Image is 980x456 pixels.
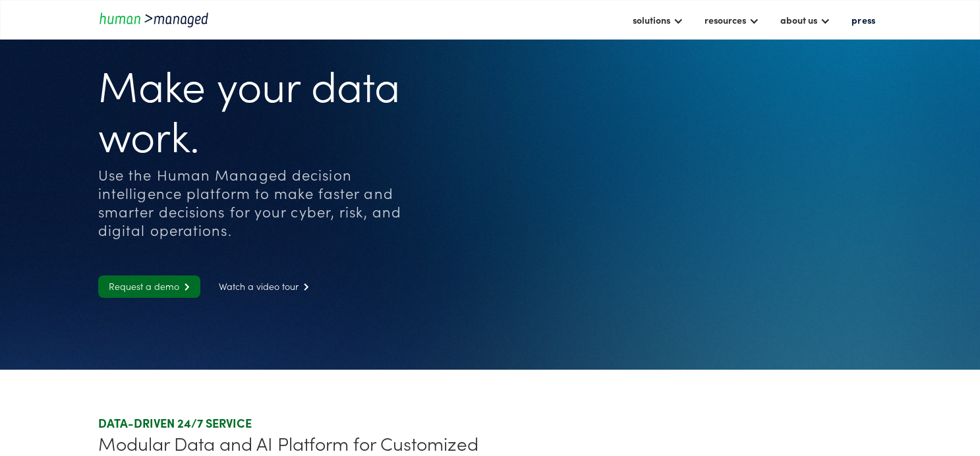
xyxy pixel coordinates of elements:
a: press [845,9,882,31]
a: Request a demo [98,275,200,298]
span:  [299,283,309,291]
div: Use the Human Managed decision intelligence platform to make faster and smarter decisions for you... [98,165,436,239]
div: DATA-DRIVEN 24/7 SERVICE [98,415,485,431]
span:  [179,283,190,291]
div: about us [780,12,817,28]
a: Watch a video tour [208,275,320,298]
div: solutions [633,12,670,28]
div: resources [705,12,746,28]
h1: Make your data work. [98,59,436,159]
